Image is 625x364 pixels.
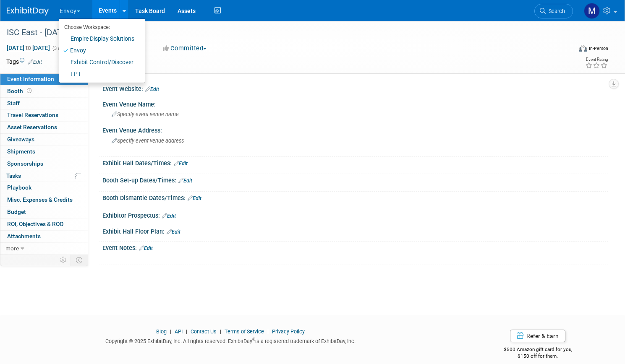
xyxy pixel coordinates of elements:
[7,221,63,227] span: ROI, Objectives & ROO
[225,328,264,335] a: Terms of Service
[4,25,557,40] div: ISC East - [DATE]
[518,44,608,56] div: Event Format
[0,86,88,97] a: Booth
[0,146,88,158] a: Shipments
[7,136,34,143] span: Giveaways
[102,209,608,220] div: Exhibitor Prospectus:
[168,328,173,335] span: |
[7,160,43,167] span: Sponsorships
[145,86,159,92] a: Edit
[175,328,183,335] a: API
[112,138,184,144] span: Specify event venue address
[52,46,69,51] span: (3 days)
[7,100,20,107] span: Staff
[0,170,88,182] a: Tasks
[59,68,139,80] a: FPT
[28,59,42,65] a: Edit
[139,245,153,251] a: Edit
[174,161,188,166] a: Edit
[0,194,88,206] a: Misc. Expenses & Credits
[7,112,58,118] span: Travel Reservations
[7,184,31,191] span: Playbook
[102,174,608,185] div: Booth Set-up Dates/Times:
[102,242,608,252] div: Event Notes:
[59,22,139,33] li: Choose Workspace:
[6,57,42,66] td: Tags
[191,328,217,335] a: Contact Us
[160,44,210,53] button: Committed
[6,44,50,52] span: [DATE] [DATE]
[167,229,180,235] a: Edit
[59,33,139,44] a: Empire Display Solutions
[102,124,608,135] div: Event Venue Address:
[6,172,21,179] span: Tasks
[0,182,88,194] a: Playbook
[467,353,608,360] div: $150 off for them.
[588,45,608,52] div: In-Person
[71,255,88,265] td: Toggle Event Tabs
[0,243,88,255] a: more
[0,98,88,109] a: Staff
[534,4,573,18] a: Search
[467,341,608,360] div: $500 Amazon gift card for you,
[7,7,49,16] img: ExhibitDay
[265,328,271,335] span: |
[102,98,608,109] div: Event Venue Name:
[585,57,608,62] div: Event Rating
[178,178,192,184] a: Edit
[7,196,73,203] span: Misc. Expenses & Credits
[56,255,71,265] td: Personalize Event Tab Strip
[184,328,189,335] span: |
[584,3,600,19] img: Matt h
[252,337,255,342] sup: ®
[546,8,565,14] span: Search
[102,157,608,168] div: Exhibit Hall Dates/Times:
[0,122,88,133] a: Asset Reservations
[156,328,167,335] a: Blog
[6,335,455,345] div: Copyright © 2025 ExhibitDay, Inc. All rights reserved. ExhibitDay is a registered trademark of Ex...
[0,109,88,121] a: Travel Reservations
[102,192,608,203] div: Booth Dismantle Dates/Times:
[0,231,88,242] a: Attachments
[0,158,88,170] a: Sponsorships
[0,218,88,230] a: ROI, Objectives & ROO
[579,45,587,52] img: Format-Inperson.png
[7,233,41,239] span: Attachments
[162,213,176,219] a: Edit
[112,111,179,117] span: Specify event venue name
[59,56,139,68] a: Exhibit Control/Discover
[102,225,608,236] div: Exhibit Hall Floor Plan:
[5,245,19,252] span: more
[102,83,608,94] div: Event Website:
[510,330,565,342] a: Refer & Earn
[7,208,26,215] span: Budget
[188,195,201,201] a: Edit
[25,88,33,94] span: Booth not reserved yet
[7,88,33,94] span: Booth
[24,44,32,51] span: to
[272,328,305,335] a: Privacy Policy
[218,328,223,335] span: |
[0,73,88,85] a: Event Information
[59,44,139,56] a: Envoy
[0,206,88,218] a: Budget
[0,134,88,146] a: Giveaways
[7,75,54,82] span: Event Information
[7,148,35,155] span: Shipments
[7,124,57,130] span: Asset Reservations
